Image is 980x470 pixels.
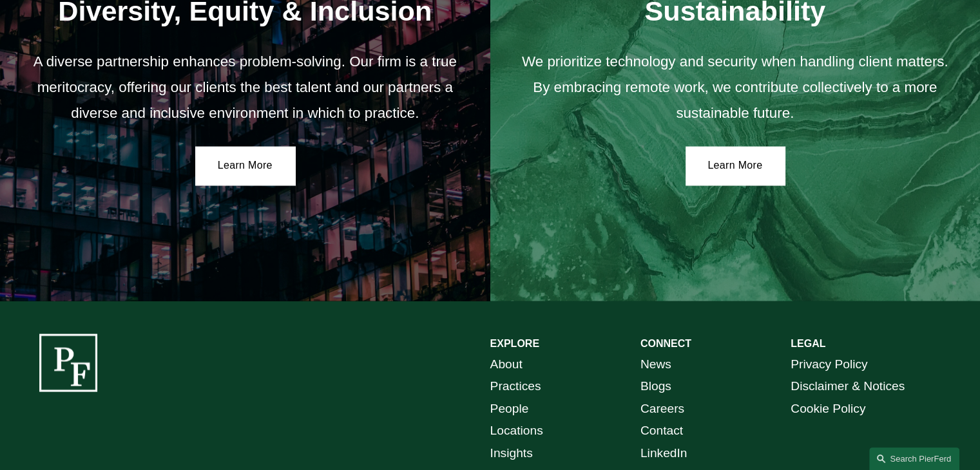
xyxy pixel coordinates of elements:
a: Learn More [195,146,295,185]
strong: CONNECT [640,337,691,348]
a: LinkedIn [640,442,687,464]
a: Contact [640,419,683,442]
a: Practices [490,375,541,397]
p: We prioritize technology and security when handling client matters. By embracing remote work, we ... [519,49,950,127]
a: Blogs [640,375,671,397]
strong: EXPLORE [490,337,539,348]
a: Locations [490,419,543,442]
a: Cookie Policy [791,397,865,420]
strong: LEGAL [791,337,825,348]
a: Learn More [686,146,785,185]
a: Privacy Policy [791,353,867,375]
a: About [490,353,523,375]
a: Disclaimer & Notices [791,375,905,397]
a: Search this site [869,447,959,470]
a: Careers [640,397,684,420]
p: A diverse partnership enhances problem-solving. Our firm is a true meritocracy, offering our clie... [30,49,461,127]
a: Insights [490,442,533,464]
a: People [490,397,529,420]
a: News [640,353,671,375]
